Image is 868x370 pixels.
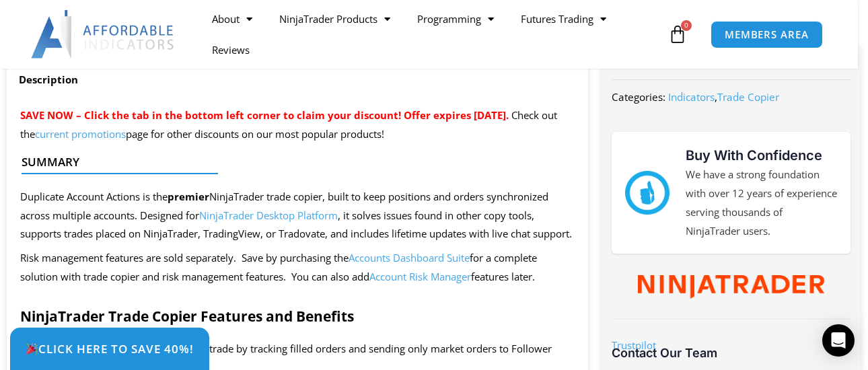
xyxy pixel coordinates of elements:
span: SAVE NOW – Click the tab in the bottom left corner to claim your discount! Offer expires [DATE]. [20,108,509,122]
a: 0 [648,15,707,54]
a: Description [7,67,90,93]
p: We have a strong foundation with over 12 years of experience serving thousands of NinjaTrader users. [686,165,837,240]
a: Indicators [668,90,715,104]
span: 0 [681,20,692,31]
span: , [668,90,779,104]
span: Categories: [612,90,665,104]
strong: NinjaTrader Trade Copier Features and Benefits [20,307,354,326]
a: Account Risk Manager [369,270,471,283]
span: MEMBERS AREA [725,30,809,40]
a: Accounts Dashboard Suite [349,251,470,264]
a: MEMBERS AREA [711,21,823,48]
h4: Summary [22,155,563,169]
a: current promotions [35,127,126,141]
a: 🎉Click Here to save 40%! [10,328,209,370]
a: Programming [404,3,507,34]
span: Click Here to save 40%! [26,343,194,355]
img: 🎉 [26,343,38,355]
a: NinjaTrader Desktop Platform [199,209,338,222]
h3: Buy With Confidence [686,145,837,165]
a: Reviews [198,34,263,65]
div: Open Intercom Messenger [822,324,855,357]
a: Trade Copier [717,90,779,104]
img: LogoAI | Affordable Indicators – NinjaTrader [31,10,176,59]
img: NinjaTrader Wordmark color RGB | Affordable Indicators – NinjaTrader [638,275,824,299]
img: mark thumbs good 43913 | Affordable Indicators – NinjaTrader [625,171,669,215]
p: Check out the page for other discounts on our most popular products! [20,106,575,144]
nav: Menu [198,3,665,65]
a: NinjaTrader Products [266,3,404,34]
strong: premier [168,190,209,203]
span: Duplicate Account Actions is the NinjaTrader trade copier, built to keep positions and orders syn... [20,190,572,241]
a: Futures Trading [507,3,620,34]
p: Risk management features are sold separately. Save by purchasing the for a complete solution with... [20,249,575,287]
a: About [198,3,266,34]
